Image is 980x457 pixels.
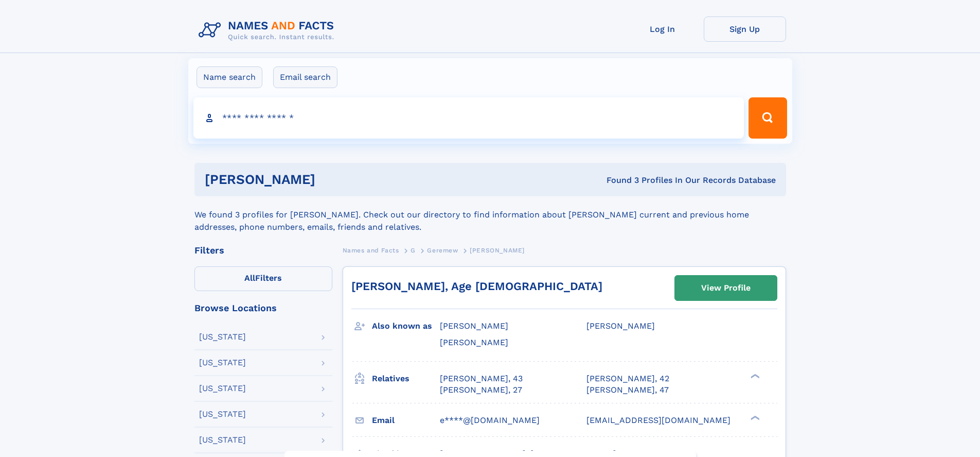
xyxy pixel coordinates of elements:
a: [PERSON_NAME], 42 [586,373,669,384]
a: [PERSON_NAME], 27 [440,384,522,396]
div: [US_STATE] [199,333,246,341]
a: Sign Up [704,16,786,42]
a: G [411,244,416,257]
span: All [244,273,255,283]
div: Found 3 Profiles In Our Records Database [461,175,776,186]
span: [EMAIL_ADDRESS][DOMAIN_NAME] [586,415,730,425]
a: Log In [621,16,704,42]
span: G [411,247,416,254]
a: Geremew [427,244,458,257]
label: Email search [273,66,337,88]
a: [PERSON_NAME], Age [DEMOGRAPHIC_DATA] [351,280,602,293]
a: View Profile [675,276,777,300]
div: Filters [194,246,332,255]
span: [PERSON_NAME] [440,337,508,347]
label: Name search [197,66,262,88]
span: [PERSON_NAME] [470,247,525,254]
input: search input [193,97,744,139]
span: Geremew [427,247,458,254]
div: [US_STATE] [199,359,246,367]
a: Names and Facts [343,244,399,257]
a: [PERSON_NAME], 43 [440,373,523,384]
div: ❯ [748,414,760,421]
div: ❯ [748,373,760,379]
span: [PERSON_NAME] [586,321,655,331]
h3: Email [372,412,440,429]
img: Logo Names and Facts [194,16,343,44]
div: View Profile [701,276,751,300]
div: [US_STATE] [199,384,246,393]
h1: [PERSON_NAME] [205,173,461,186]
div: Browse Locations [194,303,332,313]
h3: Also known as [372,317,440,335]
div: [US_STATE] [199,436,246,444]
div: [US_STATE] [199,410,246,418]
div: We found 3 profiles for [PERSON_NAME]. Check out our directory to find information about [PERSON_... [194,196,786,233]
label: Filters [194,266,332,291]
a: [PERSON_NAME], 47 [586,384,669,396]
button: Search Button [749,97,787,139]
span: [PERSON_NAME] [440,321,508,331]
h3: Relatives [372,370,440,387]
